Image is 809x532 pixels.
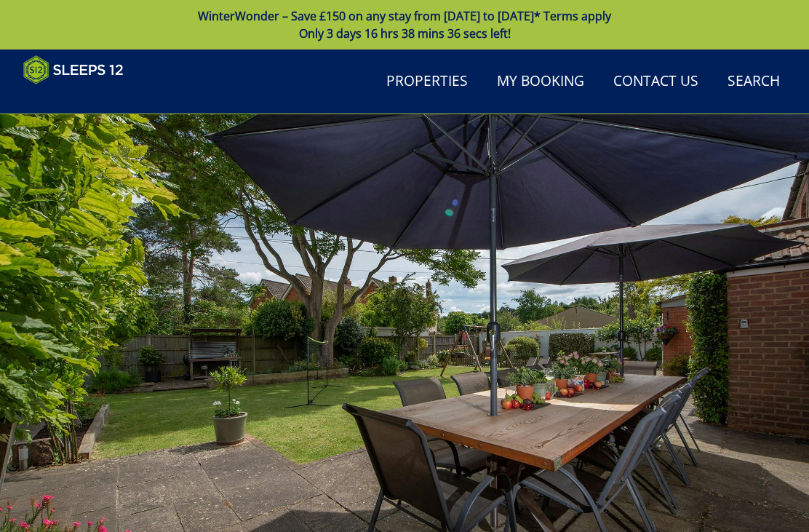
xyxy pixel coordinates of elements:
[380,65,474,98] a: Properties
[607,65,704,98] a: Contact Us
[16,93,169,106] iframe: Customer reviews powered by Trustpilot
[491,65,590,98] a: My Booking
[299,25,511,41] span: Only 3 days 16 hrs 38 mins 36 secs left!
[722,65,786,98] a: Search
[23,55,124,84] img: Sleeps 12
